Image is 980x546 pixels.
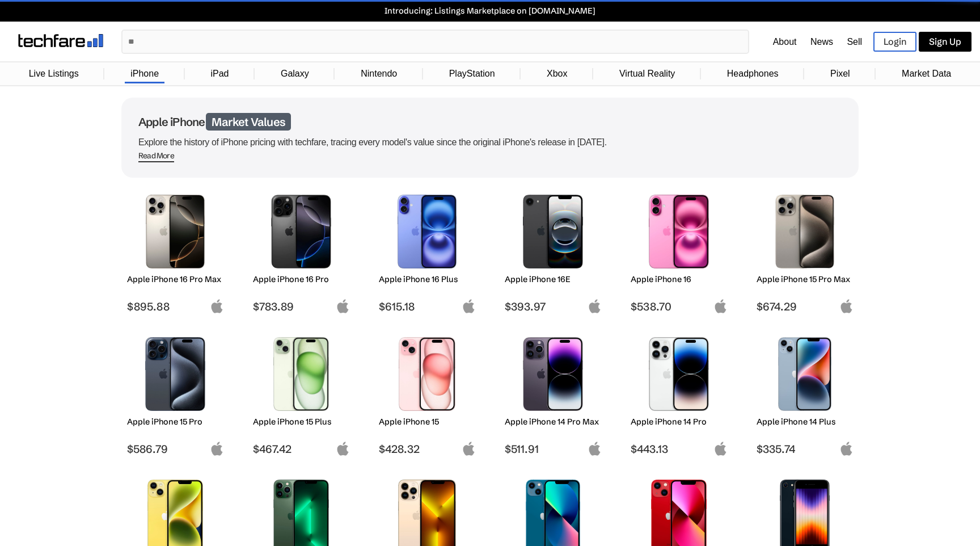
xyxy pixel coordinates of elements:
[138,115,842,129] h1: Apple iPhone
[757,442,854,456] span: $335.74
[261,337,341,411] img: iPhone 15 Plus
[631,442,728,456] span: $443.13
[896,63,957,85] a: Market Data
[136,195,216,268] img: iPhone 16 Pro Max
[261,195,341,268] img: iPhone 16 Pro
[206,113,291,131] span: Market Values
[639,195,719,268] img: iPhone 16
[588,299,602,313] img: apple-logo
[379,442,476,456] span: $428.32
[253,442,350,456] span: $467.42
[773,37,797,47] a: About
[847,37,862,47] a: Sell
[499,331,607,456] a: iPhone 14 Pro Max Apple iPhone 14 Pro Max $511.91 apple-logo
[373,331,481,456] a: iPhone 15 Apple iPhone 15 $428.32 apple-logo
[443,63,501,85] a: PlayStation
[387,195,467,268] img: iPhone 16 Plus
[499,189,607,313] a: iPhone 16E Apple iPhone 16E $393.97 apple-logo
[631,274,728,284] h2: Apple iPhone 16
[210,299,224,313] img: apple-logo
[121,331,229,456] a: iPhone 15 Pro Apple iPhone 15 Pro $586.79 apple-logo
[757,274,854,284] h2: Apple iPhone 15 Pro Max
[765,337,845,411] img: iPhone 14 Plus
[757,417,854,427] h2: Apple iPhone 14 Plus
[138,135,842,150] p: Explore the history of iPhone pricing with techfare, tracing every model's value since the origin...
[614,63,681,85] a: Virtual Reality
[505,274,602,284] h2: Apple iPhone 16E
[839,299,854,313] img: apple-logo
[588,442,602,456] img: apple-logo
[387,337,467,411] img: iPhone 15
[138,151,174,161] div: Read More
[751,331,859,456] a: iPhone 14 Plus Apple iPhone 14 Plus $335.74 apple-logo
[810,37,833,47] a: News
[355,63,403,85] a: Nintendo
[6,6,974,16] a: Introducing: Listings Marketplace on [DOMAIN_NAME]
[253,300,350,313] span: $783.89
[625,331,733,456] a: iPhone 14 Pro Apple iPhone 14 Pro $443.13 apple-logo
[127,442,224,456] span: $586.79
[751,189,859,313] a: iPhone 15 Pro Max Apple iPhone 15 Pro Max $674.29 apple-logo
[205,63,234,85] a: iPad
[713,442,728,456] img: apple-logo
[247,331,355,456] a: iPhone 15 Plus Apple iPhone 15 Plus $467.42 apple-logo
[765,195,845,268] img: iPhone 15 Pro Max
[253,274,350,284] h2: Apple iPhone 16 Pro
[23,63,85,85] a: Live Listings
[127,300,224,313] span: $895.88
[138,151,174,162] span: Read More
[713,299,728,313] img: apple-logo
[253,417,350,427] h2: Apple iPhone 15 Plus
[136,337,216,411] img: iPhone 15 Pro
[127,417,224,427] h2: Apple iPhone 15 Pro
[505,442,602,456] span: $511.91
[379,417,476,427] h2: Apple iPhone 15
[18,34,103,47] img: techfare logo
[513,195,593,268] img: iPhone 16E
[127,274,224,284] h2: Apple iPhone 16 Pro Max
[210,442,224,456] img: apple-logo
[379,274,476,284] h2: Apple iPhone 16 Plus
[275,63,315,85] a: Galaxy
[919,32,971,52] a: Sign Up
[639,337,719,411] img: iPhone 14 Pro
[121,189,229,313] a: iPhone 16 Pro Max Apple iPhone 16 Pro Max $895.88 apple-logo
[125,63,164,85] a: iPhone
[541,63,573,85] a: Xbox
[336,442,350,456] img: apple-logo
[505,417,602,427] h2: Apple iPhone 14 Pro Max
[625,189,733,313] a: iPhone 16 Apple iPhone 16 $538.70 apple-logo
[379,300,476,313] span: $615.18
[721,63,784,85] a: Headphones
[373,189,481,313] a: iPhone 16 Plus Apple iPhone 16 Plus $615.18 apple-logo
[336,299,350,313] img: apple-logo
[462,442,476,456] img: apple-logo
[873,32,916,52] a: Login
[513,337,593,411] img: iPhone 14 Pro Max
[247,189,355,313] a: iPhone 16 Pro Apple iPhone 16 Pro $783.89 apple-logo
[505,300,602,313] span: $393.97
[825,63,856,85] a: Pixel
[839,442,854,456] img: apple-logo
[757,300,854,313] span: $674.29
[631,300,728,313] span: $538.70
[631,417,728,427] h2: Apple iPhone 14 Pro
[462,299,476,313] img: apple-logo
